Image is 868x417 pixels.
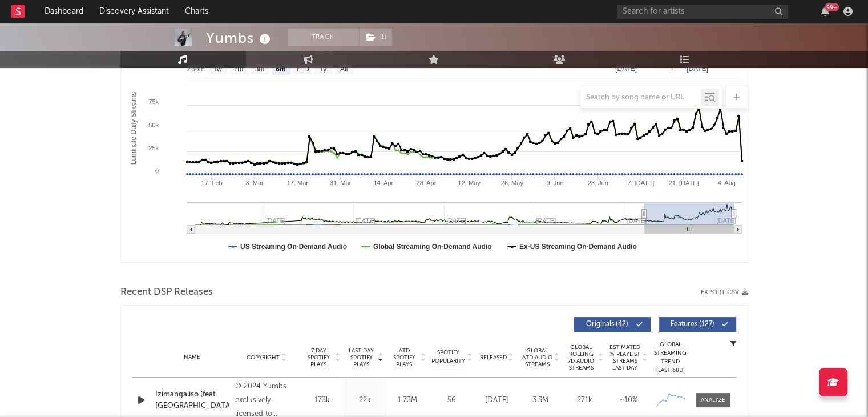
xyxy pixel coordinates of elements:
text: 12. May [458,179,481,186]
text: Luminate Daily Streams [129,92,137,165]
span: Copyright [247,354,280,361]
div: 1.73M [389,395,426,406]
text: YTD [295,65,309,73]
text: 23. Jun [587,179,608,186]
text: 3m [255,65,264,73]
text: All [340,65,347,73]
text: 21. [DATE] [668,179,699,186]
text: 17. Feb [201,179,222,186]
text: 9. Jun [546,179,563,186]
text: 25k [148,145,159,151]
input: Search by song name or URL [580,93,701,102]
div: 3.3M [522,395,560,406]
span: Last Day Spotify Plays [346,347,377,368]
div: Yumbs [206,29,273,47]
svg: Luminate Daily Consumption [121,34,748,262]
text: 1w [213,65,222,73]
button: 99+ [821,7,829,16]
span: ( 1 ) [359,29,393,46]
span: ATD Spotify Plays [389,347,419,368]
text: 26. May [500,179,523,186]
span: Released [480,354,507,361]
span: Estimated % Playlist Streams Last Day [609,344,641,371]
span: Spotify Popularity [431,348,465,366]
text: 0 [155,167,158,174]
text: [DATE] [716,217,736,224]
div: 271k [566,395,604,406]
text: 7. [DATE] [627,179,654,186]
div: [DATE] [478,395,516,406]
text: 3. Mar [245,179,264,186]
input: Search for artists [617,5,788,19]
span: Global Rolling 7D Audio Streams [566,344,597,371]
text: Global Streaming On-Demand Audio [373,243,491,251]
div: 173k [304,395,341,406]
button: Track [288,29,359,46]
text: [DATE] [687,65,708,73]
text: [DATE] [615,65,637,73]
div: 22k [346,395,383,406]
text: 17. Mar [286,179,308,186]
a: Izimangaliso (feat. [GEOGRAPHIC_DATA]) [155,389,230,411]
text: Zoom [187,65,205,73]
div: 99 + [825,3,839,11]
span: Global ATD Audio Streams [522,347,553,368]
span: 7 Day Spotify Plays [304,347,334,368]
span: Originals ( 42 ) [581,321,633,328]
text: → [668,65,675,73]
text: 31. Mar [329,179,351,186]
text: 50k [148,122,159,129]
text: Ex-US Streaming On-Demand Audio [519,243,636,251]
span: Recent DSP Releases [120,286,213,299]
span: Features ( 127 ) [667,321,719,328]
text: 4. Aug [717,179,735,186]
text: 1y [319,65,326,73]
text: US Streaming On-Demand Audio [240,243,347,251]
text: 28. Apr [416,179,436,186]
text: 6m [276,65,285,73]
text: 14. Apr [373,179,393,186]
button: Originals(42) [574,317,651,332]
div: 56 [432,395,472,406]
text: 1m [233,65,243,73]
button: Export CSV [701,289,748,296]
div: Global Streaming Trend (Last 60D) [653,340,688,375]
button: (1) [360,29,392,46]
div: Name [155,353,230,362]
button: Features(127) [659,317,736,332]
div: ~ 10 % [609,395,648,406]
